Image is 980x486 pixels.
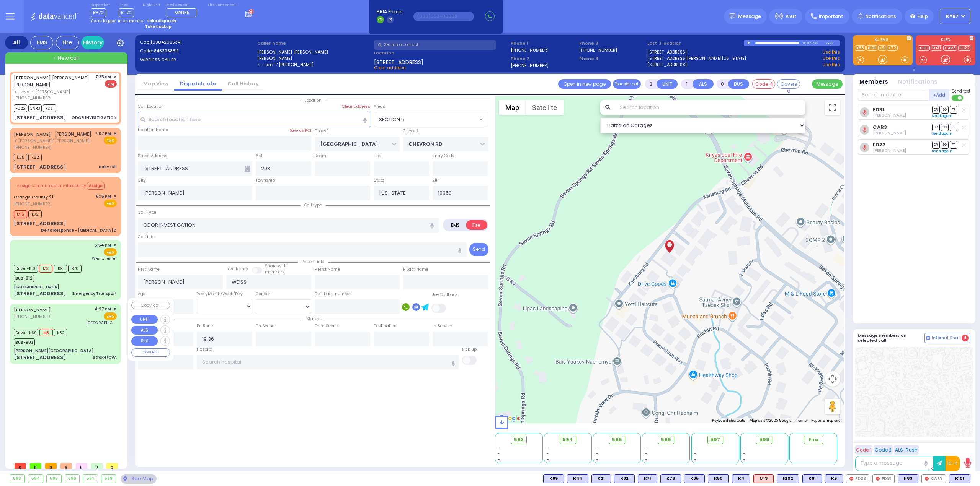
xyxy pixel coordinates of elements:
span: Patient info [298,259,328,265]
div: K69 [543,474,564,483]
span: - [498,445,500,451]
label: Entry Code [433,153,454,159]
label: Pick up [462,346,477,353]
label: Last 3 location [647,40,744,47]
span: KY67 [946,13,959,20]
label: P First Name [315,267,340,273]
label: Location [374,50,508,56]
span: - [743,451,745,457]
span: SECTION 5 [379,116,404,124]
span: - [547,451,549,457]
span: Westchester [92,256,117,262]
label: Fire units on call [208,3,237,8]
a: [STREET_ADDRESS] [647,49,687,55]
button: Drag Pegman onto the map to open Street View [825,399,840,414]
div: BLS [684,474,705,483]
span: Fire [105,80,117,88]
div: ODOR INVESTIGATION [72,115,117,120]
span: MRH55 [175,10,189,16]
span: M3 [39,265,52,273]
div: Fire [56,36,79,49]
a: Call History [222,80,265,87]
div: BLS [825,474,843,483]
a: K83 [855,45,866,51]
a: Send again [932,114,952,118]
label: Apt [256,153,263,159]
span: 7:35 PM [95,74,111,80]
label: Hospital [197,346,214,353]
div: ALS [753,474,774,483]
div: Stroke/CVA [93,354,117,360]
div: BLS [898,474,918,483]
span: - [743,445,745,451]
button: Covered [777,79,800,89]
span: [PHONE_NUMBER] [14,201,52,207]
button: Copy call [131,302,170,309]
span: EMS [104,137,117,144]
div: [PERSON_NAME][GEOGRAPHIC_DATA] [14,348,93,354]
span: - [645,445,647,451]
div: BLS [732,474,750,483]
button: COVERED [131,348,170,357]
button: KY67 [940,9,970,24]
span: Driver-K101 [14,265,38,273]
label: P Last Name [403,267,428,273]
button: Message [812,79,843,89]
label: Clear address [342,104,370,110]
label: Lines [119,3,134,8]
span: [PHONE_NUMBER] [14,314,52,320]
span: 2 [91,463,103,469]
label: Caller name [257,40,372,47]
a: Open in new page [558,79,611,89]
div: EMS [30,36,53,49]
div: [STREET_ADDRESS] [14,290,66,297]
strong: Take dispatch [147,18,176,24]
label: Age [138,291,145,297]
div: BLS [708,474,729,483]
button: BUS [728,79,749,89]
span: 0 [76,463,87,469]
span: Driver-K50 [14,329,38,336]
div: BLS [591,474,611,483]
div: 594 [28,475,43,483]
button: UNIT [131,315,158,324]
label: ZIP [433,177,438,184]
span: Message [738,13,761,20]
span: EMS [104,248,117,256]
span: - [743,457,745,462]
label: Medic on call [167,3,199,8]
div: BLS [543,474,564,483]
span: DR [932,106,940,113]
span: Clear address [374,65,406,71]
button: Transfer call [613,79,641,89]
a: [PERSON_NAME] [14,131,51,137]
span: ✕ [113,306,117,312]
span: EMS [104,200,117,207]
span: 593 [514,436,524,444]
span: 595 [612,436,622,444]
input: Search a contact [374,40,496,50]
a: [STREET_ADDRESS] [647,62,687,68]
div: YEKUSIEL ZISHA WEISS [663,237,676,260]
span: Fire [808,436,818,444]
a: FD31 [931,45,942,51]
div: Delta Response - [MEDICAL_DATA] D [41,228,117,233]
span: 594 [562,436,573,444]
span: FD31 [43,104,56,112]
div: BLS [949,474,970,483]
span: [PHONE_NUMBER] [14,95,52,101]
span: SO [941,124,949,131]
label: Room [315,153,326,159]
label: From Scene [315,323,338,329]
img: comment-alt.png [926,336,930,340]
span: 4 [962,335,969,341]
input: Search location here [138,112,371,127]
a: Dispatch info [174,80,222,87]
span: K-72 [119,8,134,17]
div: K-72 [825,40,840,46]
div: K85 [684,474,705,483]
label: Dispatcher [91,3,110,8]
div: 596 [65,475,80,483]
span: ✕ [113,74,117,80]
span: EMS [104,312,117,320]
